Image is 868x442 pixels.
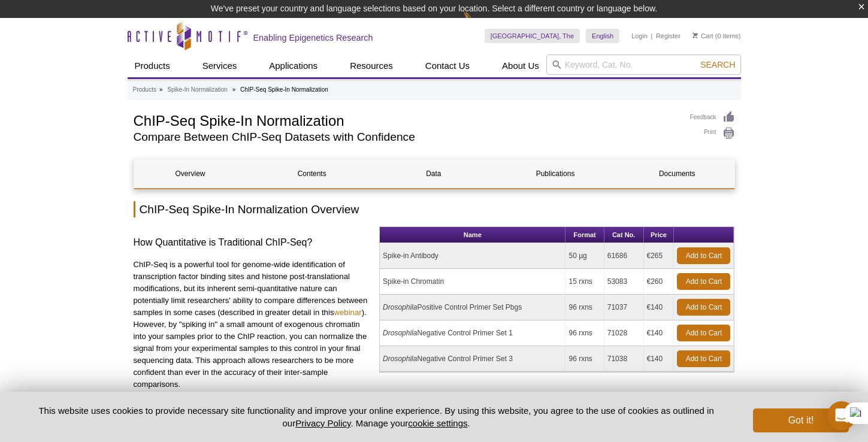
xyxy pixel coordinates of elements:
a: Contact Us [418,55,477,77]
td: Positive Control Primer Set Pbgs [380,295,565,320]
a: Add to Cart [677,299,730,316]
li: | [651,29,653,43]
a: Login [631,32,648,40]
a: Privacy Policy [295,418,350,428]
td: Spike-in Antibody [380,243,565,269]
td: €140 [644,346,675,372]
i: Drosophila [383,355,417,363]
th: Price [644,227,675,243]
td: 96 rxns [565,295,604,320]
th: Name [380,227,565,243]
a: Services [195,55,244,77]
a: Add to Cart [677,273,730,290]
th: Format [565,227,604,243]
li: ChIP-Seq Spike-In Normalization [240,86,328,93]
h1: ChIP-Seq Spike-In Normalization [134,111,678,129]
h2: Enabling Epigenetics Research [253,32,373,43]
td: Negative Control Primer Set 3 [380,346,565,372]
td: 71038 [604,346,644,372]
td: €140 [644,320,675,346]
div: Open Intercom Messenger [827,401,856,430]
li: » [232,86,236,93]
img: Your Cart [692,32,698,38]
a: Contents [256,159,368,188]
a: webinar [334,308,361,317]
a: Print [690,127,735,140]
img: Change Here [463,9,495,37]
a: Add to Cart [677,325,730,341]
td: €260 [644,269,675,295]
button: Search [697,59,739,70]
td: 96 rxns [565,346,604,372]
td: 61686 [604,243,644,269]
th: Cat No. [604,227,644,243]
a: Data [377,159,490,188]
td: 71028 [604,320,644,346]
h3: How Quantitative is Traditional ChIP-Seq? [134,235,371,250]
a: Feedback [690,111,735,124]
li: » [159,86,163,93]
a: Applications [262,55,325,77]
td: Negative Control Primer Set 1 [380,320,565,346]
a: Products [128,55,177,77]
h2: ChIP-Seq Spike-In Normalization Overview [134,201,735,217]
a: Cart [692,32,713,40]
td: 96 rxns [565,320,604,346]
td: 71037 [604,295,644,320]
span: Search [700,60,735,69]
a: Add to Cart [677,350,730,367]
a: Publications [499,159,612,188]
a: About Us [495,55,546,77]
a: Documents [621,159,733,188]
a: Resources [343,55,400,77]
a: Products [133,84,156,95]
li: (0 items) [692,29,741,43]
button: cookie settings [408,418,467,428]
i: Drosophila [383,303,417,311]
h2: Compare Between ChIP-Seq Datasets with Confidence [134,132,678,143]
p: ChIP-Seq is a powerful tool for genome-wide identification of transcription factor binding sites ... [134,259,371,390]
a: [GEOGRAPHIC_DATA], The [485,29,580,43]
td: €140 [644,295,675,320]
input: Keyword, Cat. No. [546,55,741,75]
a: Overview [134,159,247,188]
button: Got it! [753,408,849,432]
td: 50 µg [565,243,604,269]
a: Add to Cart [677,247,730,264]
a: English [586,29,619,43]
td: €265 [644,243,675,269]
td: Spike-in Chromatin [380,269,565,295]
td: 15 rxns [565,269,604,295]
a: Spike-In Normalization [167,84,228,95]
p: This website uses cookies to provide necessary site functionality and improve your online experie... [19,404,733,429]
td: 53083 [604,269,644,295]
i: Drosophila [383,329,417,337]
a: Register [656,32,681,40]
